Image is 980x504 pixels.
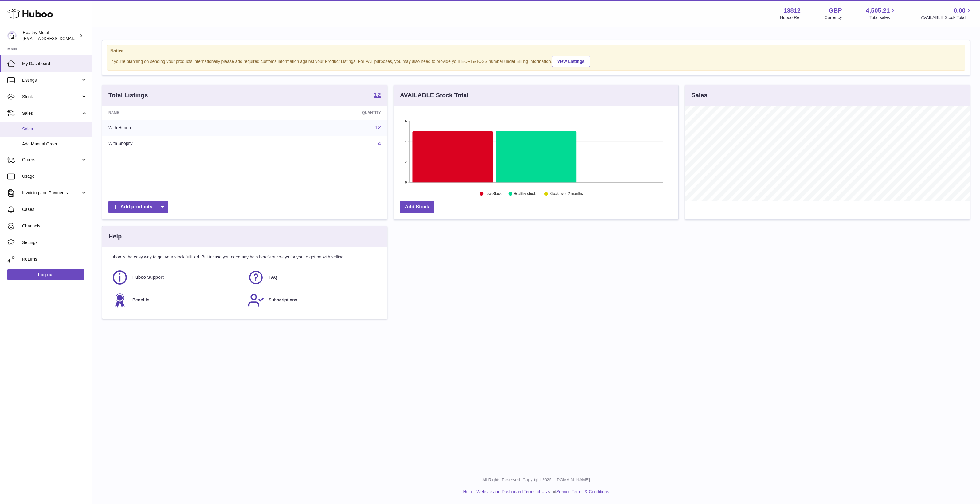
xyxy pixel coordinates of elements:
[108,201,168,213] a: Add products
[22,126,87,132] span: Sales
[23,36,90,41] span: [EMAIL_ADDRESS][DOMAIN_NAME]
[22,173,87,179] span: Usage
[22,77,81,83] span: Listings
[405,119,407,123] text: 6
[780,15,801,21] div: Huboo Ref
[108,91,148,99] h3: Total Listings
[378,141,381,146] a: 4
[7,31,17,40] img: internalAdmin-13812@internal.huboo.com
[22,240,87,246] span: Settings
[22,157,81,163] span: Orders
[102,136,256,152] td: With Shopify
[132,274,164,280] span: Huboo Support
[869,15,897,21] span: Total sales
[22,110,81,116] span: Sales
[23,30,78,41] div: Healthy Metal
[405,160,407,164] text: 2
[22,190,81,196] span: Invoicing and Payments
[463,489,472,494] a: Help
[552,56,590,67] a: View Listings
[474,489,609,495] li: and
[108,254,381,260] p: Huboo is the easy way to get your stock fulfilled. But incase you need any help here's our ways f...
[7,269,84,280] a: Log out
[374,92,381,99] a: 12
[825,15,842,21] div: Currency
[514,192,536,196] text: Healthy stock
[400,201,434,213] a: Add Stock
[248,292,378,308] a: Subscriptions
[112,292,241,308] a: Benefits
[921,6,973,21] a: 0.00 AVAILABLE Stock Total
[132,297,149,303] span: Benefits
[248,269,378,286] a: FAQ
[954,6,966,15] span: 0.00
[405,140,407,143] text: 4
[485,192,502,196] text: Low Stock
[22,94,81,100] span: Stock
[22,256,87,262] span: Returns
[866,6,890,15] span: 4,505.21
[22,61,87,67] span: My Dashboard
[112,269,241,286] a: Huboo Support
[866,6,897,21] a: 4,505.21 Total sales
[556,489,609,494] a: Service Terms & Conditions
[374,92,381,98] strong: 12
[102,120,256,136] td: With Huboo
[22,207,87,212] span: Cases
[691,91,707,99] h3: Sales
[783,6,801,15] strong: 13812
[256,106,387,120] th: Quantity
[102,106,256,120] th: Name
[110,48,962,54] strong: Notice
[549,192,583,196] text: Stock over 2 months
[269,274,277,280] span: FAQ
[921,15,973,21] span: AVAILABLE Stock Total
[375,125,381,130] a: 12
[22,223,87,229] span: Channels
[269,297,297,303] span: Subscriptions
[405,180,407,184] text: 0
[22,141,87,147] span: Add Manual Order
[108,232,122,241] h3: Help
[110,55,962,67] div: If you're planning on sending your products internationally please add required customs informati...
[400,91,468,99] h3: AVAILABLE Stock Total
[829,6,842,15] strong: GBP
[476,489,549,494] a: Website and Dashboard Terms of Use
[97,477,975,483] p: All Rights Reserved. Copyright 2025 - [DOMAIN_NAME]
